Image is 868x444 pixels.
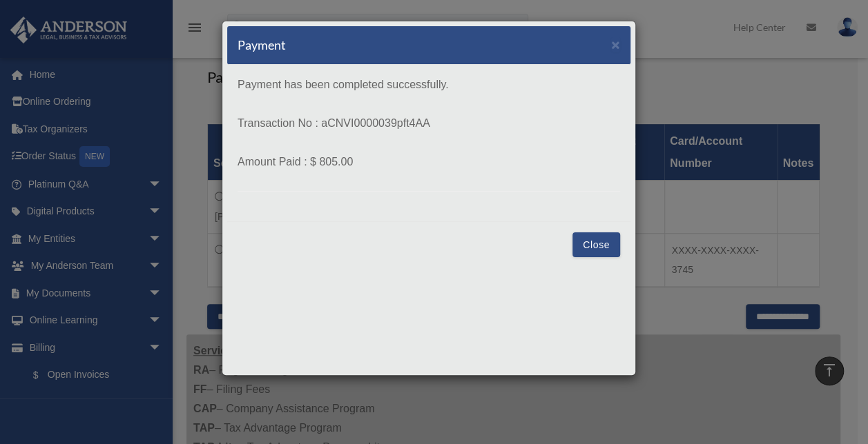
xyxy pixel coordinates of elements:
[238,37,286,54] h5: Payment
[611,37,620,52] span: ×
[611,37,620,52] button: Close
[238,152,620,172] p: Amount Paid : $ 805.00
[238,75,620,94] p: Payment has been completed successfully.
[238,114,620,133] p: Transaction No : aCNVI0000039pft4AA
[572,232,620,257] button: Close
